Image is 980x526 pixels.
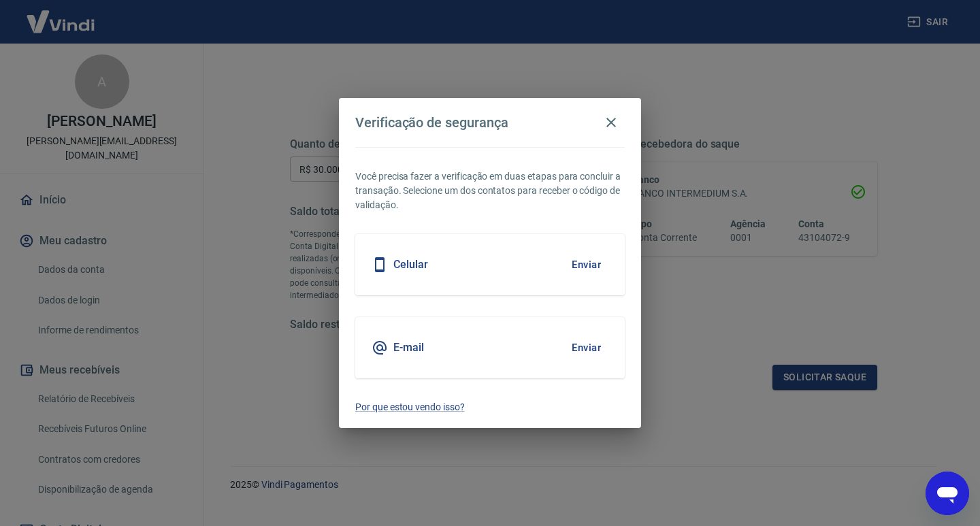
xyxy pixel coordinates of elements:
h5: Celular [393,258,428,272]
a: Por que estou vendo isso? [355,400,625,414]
button: Enviar [564,333,608,362]
button: Enviar [564,250,608,279]
iframe: Botão para abrir a janela de mensagens [926,472,969,515]
h5: E-mail [393,341,424,355]
p: Você precisa fazer a verificação em duas etapas para concluir a transação. Selecione um dos conta... [355,169,625,212]
h4: Verificação de segurança [355,114,508,131]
